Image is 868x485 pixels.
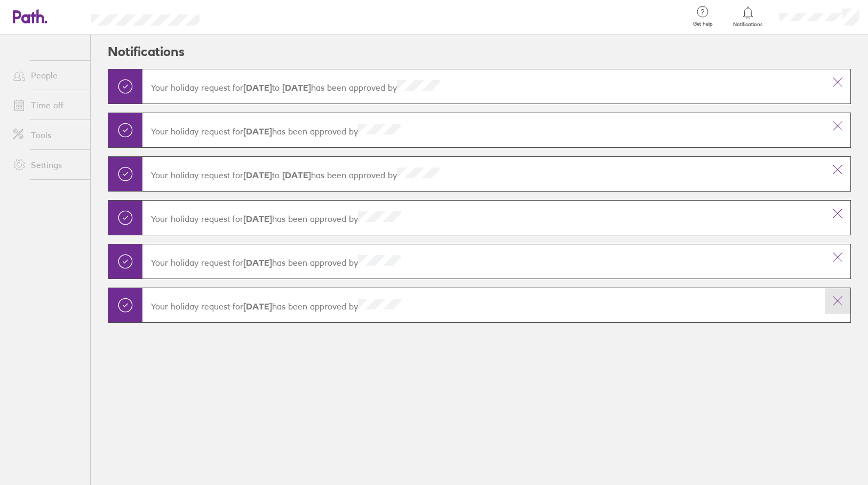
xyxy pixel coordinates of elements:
p: Your holiday request for has been approved by [151,124,816,137]
strong: [DATE] [280,170,311,180]
a: Tools [4,124,90,146]
h2: Notifications [108,35,185,69]
p: Your holiday request for has been approved by [151,80,816,93]
strong: [DATE] [280,82,311,93]
span: to [243,82,311,93]
p: Your holiday request for has been approved by [151,299,816,312]
span: Notifications [731,21,766,28]
span: to [243,170,311,180]
strong: [DATE] [243,170,272,180]
p: Your holiday request for has been approved by [151,211,816,224]
a: People [4,65,90,86]
strong: [DATE] [243,126,272,137]
strong: [DATE] [243,213,272,224]
strong: [DATE] [243,301,272,312]
p: Your holiday request for has been approved by [151,168,816,180]
strong: [DATE] [243,257,272,268]
a: Settings [4,154,90,176]
a: Notifications [731,5,766,28]
span: Get help [686,21,720,27]
a: Time off [4,94,90,116]
strong: [DATE] [243,82,272,93]
p: Your holiday request for has been approved by [151,255,816,268]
